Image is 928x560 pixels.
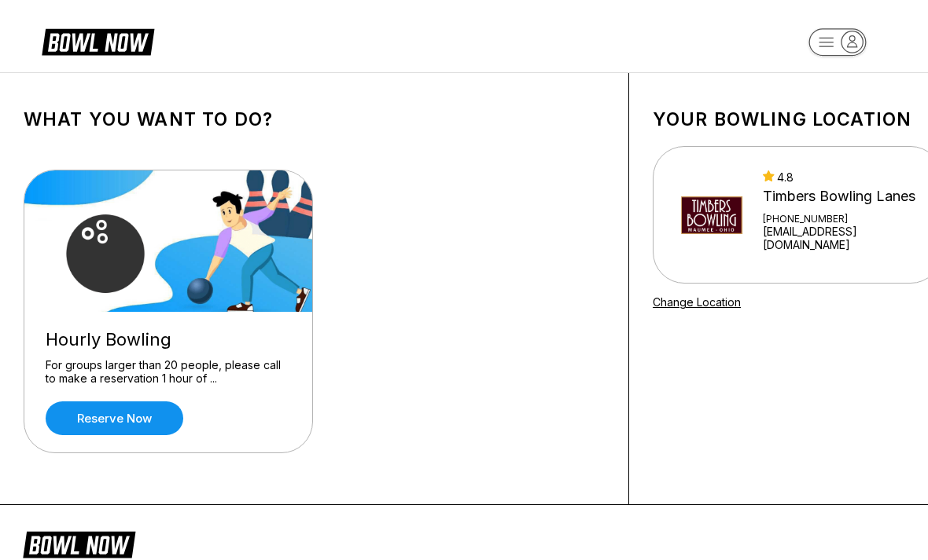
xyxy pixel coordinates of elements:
img: Hourly Bowling [24,170,314,312]
img: Timbers Bowling Lanes [674,172,749,258]
div: Hourly Bowling [46,329,291,350]
div: 4.8 [763,170,921,184]
a: [EMAIL_ADDRESS][DOMAIN_NAME] [763,225,921,251]
a: Reserve now [46,401,183,435]
div: For groups larger than 20 people, please call to make a reservation 1 hour of ... [46,358,291,386]
div: Timbers Bowling Lanes [763,188,921,205]
div: [PHONE_NUMBER] [763,213,921,225]
h1: What you want to do? [24,108,605,130]
a: Change Location [653,295,741,309]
